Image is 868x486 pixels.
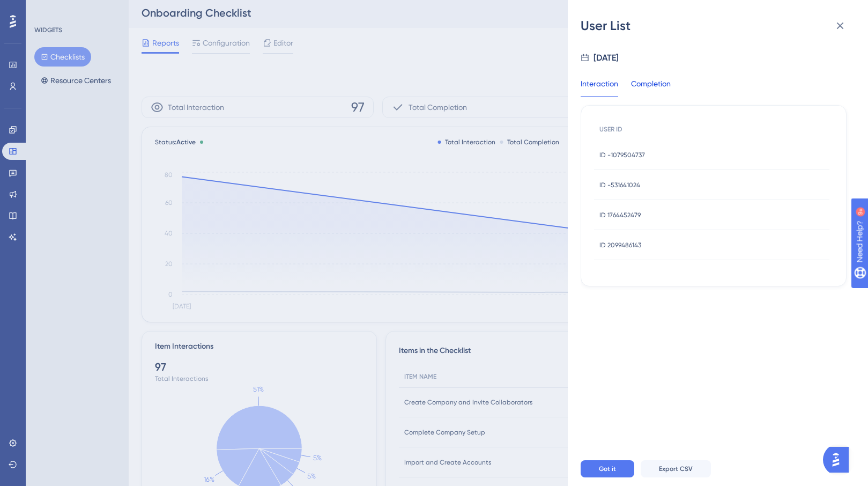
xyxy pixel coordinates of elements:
[581,77,618,97] div: Interaction
[581,17,855,34] div: User List
[823,444,855,476] iframe: UserGuiding AI Assistant Launcher
[631,77,671,97] div: Completion
[599,151,645,159] span: ID -1079504737
[599,125,622,134] span: USER ID
[73,5,79,14] div: 9+
[659,465,693,473] span: Export CSV
[599,241,641,249] span: ID 2099486143
[599,211,641,219] span: ID 1764452479
[599,181,640,189] span: ID -531641024
[581,460,634,477] button: Got it
[599,465,616,473] span: Got it
[593,51,619,64] div: [DATE]
[641,460,711,477] button: Export CSV
[25,3,67,16] span: Need Help?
